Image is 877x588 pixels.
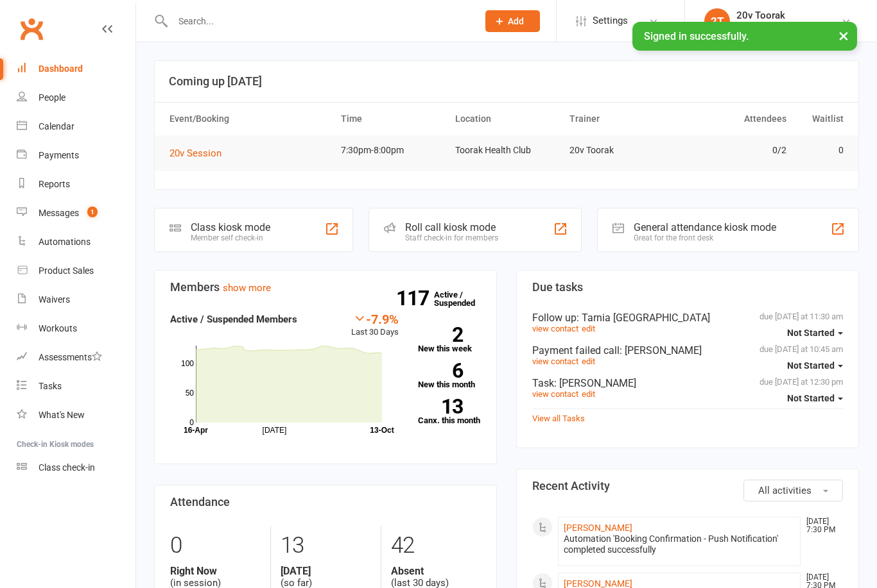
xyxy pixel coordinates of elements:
th: Time [335,103,449,135]
button: Not Started [787,387,843,410]
div: Automations [39,237,91,247]
td: 0/2 [678,135,792,165]
a: Messages 1 [17,199,135,228]
th: Location [449,103,564,135]
button: 20v Session [169,146,230,161]
a: People [17,83,135,112]
div: Dashboard [39,63,83,74]
a: What's New [17,401,135,430]
div: General attendance kiosk mode [634,221,776,233]
a: view contact [532,389,578,399]
span: Signed in successfully. [644,30,749,42]
div: Roll call kiosk mode [405,221,498,233]
div: 20v Toorak [736,21,785,33]
th: Trainer [564,103,678,135]
a: Class kiosk mode [17,453,135,482]
strong: 13 [418,397,463,416]
div: Reports [39,179,70,189]
a: Waivers [17,285,135,314]
td: Toorak Health Club [449,135,564,165]
div: Tasks [39,381,62,391]
a: Workouts [17,314,135,343]
a: Dashboard [17,55,135,83]
a: Assessments [17,343,135,372]
strong: Right Now [170,565,261,577]
a: edit [582,389,595,399]
td: 20v Toorak [564,135,678,165]
div: Assessments [39,352,102,362]
div: Automation 'Booking Confirmation - Push Notification' completed successfully [564,533,795,555]
div: 20v Toorak [736,10,785,21]
div: Workouts [39,323,77,333]
h3: Coming up [DATE] [169,75,844,88]
div: Last 30 Days [351,312,399,339]
div: Member self check-in [191,233,270,242]
a: Automations [17,228,135,256]
strong: Absent [391,565,481,577]
div: 13 [281,526,370,565]
h3: Members [170,281,481,294]
h3: Recent Activity [532,480,843,492]
div: 0 [170,526,261,565]
a: Clubworx [15,13,48,45]
span: : Tarnia [GEOGRAPHIC_DATA] [577,312,710,324]
a: 13Canx. this month [418,399,482,424]
button: × [832,22,855,49]
div: Messages [39,208,79,218]
a: Calendar [17,112,135,141]
button: Add [485,10,540,32]
div: What's New [39,410,85,420]
strong: [DATE] [281,565,370,577]
strong: Active / Suspended Members [170,314,297,325]
a: view contact [532,357,578,366]
div: Payment failed call [532,344,843,357]
strong: 6 [418,361,463,380]
span: Not Started [787,393,835,403]
a: 2New this week [418,327,482,353]
div: Product Sales [39,265,94,276]
button: Not Started [787,354,843,377]
div: Class kiosk mode [191,221,270,233]
span: : [PERSON_NAME] [554,377,636,389]
th: Waitlist [792,103,849,135]
a: Product Sales [17,256,135,285]
strong: 117 [396,289,434,308]
a: edit [582,357,595,366]
h3: Attendance [170,496,481,508]
span: 20v Session [169,147,221,159]
th: Attendees [678,103,792,135]
span: Not Started [787,328,835,338]
div: Great for the front desk [634,233,776,242]
div: 2T [704,8,730,34]
div: Task [532,377,843,389]
div: People [39,92,65,103]
th: Event/Booking [164,103,335,135]
div: Follow up [532,312,843,324]
a: view contact [532,324,578,333]
div: Waivers [39,294,70,305]
span: : [PERSON_NAME] [620,344,702,357]
td: 0 [792,135,849,165]
a: 117Active / Suspended [434,281,491,317]
a: Payments [17,141,135,170]
a: [PERSON_NAME] [564,523,632,533]
a: View all Tasks [532,414,585,423]
button: Not Started [787,321,843,344]
td: 7:30pm-8:00pm [335,135,449,165]
a: show more [223,282,271,294]
time: [DATE] 7:30 PM [800,517,842,534]
a: Tasks [17,372,135,401]
a: Reports [17,170,135,199]
strong: 2 [418,325,463,344]
span: All activities [758,485,812,496]
span: Not Started [787,360,835,371]
h3: Due tasks [532,281,843,294]
a: 6New this month [418,363,482,389]
span: 1 [87,206,98,217]
input: Search... [169,12,469,30]
div: Class check-in [39,462,95,473]
button: All activities [743,480,843,501]
div: Calendar [39,121,74,131]
span: Settings [593,6,628,35]
a: edit [582,324,595,333]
